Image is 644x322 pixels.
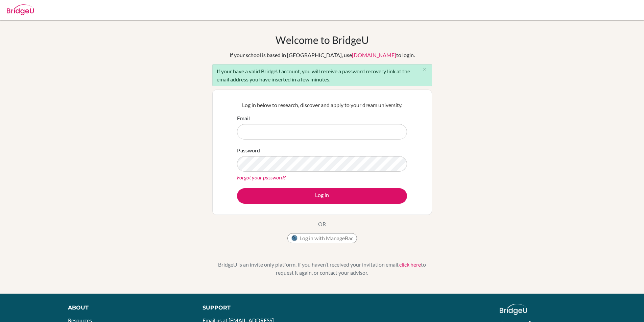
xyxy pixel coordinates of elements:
button: Log in with ManageBac [287,233,357,243]
img: logo_white@2x-f4f0deed5e89b7ecb1c2cc34c3e3d731f90f0f143d5ea2071677605dd97b5244.png [500,304,527,315]
img: Bridge-U [7,4,34,15]
p: OR [318,220,326,228]
a: Forgot your password? [237,174,286,180]
div: If your have a valid BridgeU account, you will receive a password recovery link at the email addr... [212,64,432,86]
i: close [422,67,427,72]
div: Support [202,304,314,312]
label: Password [237,146,260,154]
a: click here [399,261,421,268]
p: BridgeU is an invite only platform. If you haven’t received your invitation email, to request it ... [212,261,432,277]
h1: Welcome to BridgeU [276,34,369,46]
div: If your school is based in [GEOGRAPHIC_DATA], use to login. [230,51,415,59]
p: Log in below to research, discover and apply to your dream university. [237,101,407,109]
div: About [68,304,187,312]
label: Email [237,114,250,122]
button: Log in [237,188,407,204]
button: Close [418,65,432,75]
a: [DOMAIN_NAME] [352,52,396,58]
